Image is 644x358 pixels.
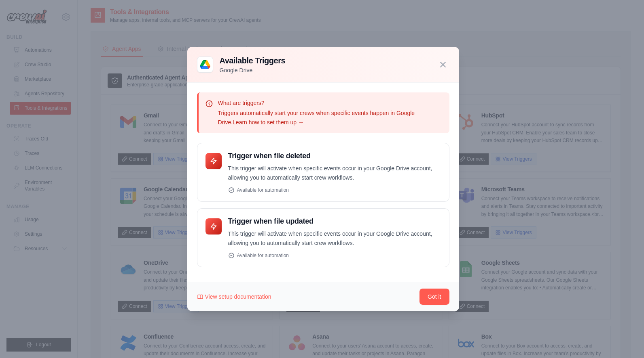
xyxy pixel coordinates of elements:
p: What are triggers? [218,99,443,107]
img: Google Drive [197,57,213,73]
p: This trigger will activate when specific events occur in your Google Drive account, allowing you ... [228,229,441,248]
p: Triggers automatically start your crews when specific events happen in Google Drive. [218,109,443,127]
div: Available for automation [228,187,441,193]
h4: Trigger when file deleted [228,151,441,161]
button: Got it [419,289,449,305]
p: Google Drive [220,66,286,74]
a: Learn how to set them up → [233,119,304,126]
a: View setup documentation [197,293,271,301]
h4: Trigger when file updated [228,217,441,226]
h3: Available Triggers [220,55,286,66]
span: View setup documentation [205,293,271,301]
div: Available for automation [228,252,441,259]
p: This trigger will activate when specific events occur in your Google Drive account, allowing you ... [228,164,441,182]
